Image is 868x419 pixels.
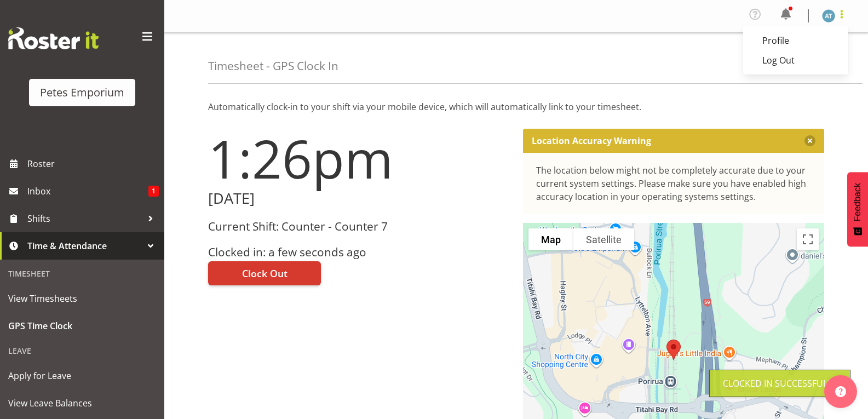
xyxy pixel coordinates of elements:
a: Apply for Leave [3,362,162,389]
button: Clock Out [208,261,321,285]
a: Profile [743,31,848,50]
p: Automatically clock-in to your shift via your mobile device, which will automatically link to you... [208,100,824,113]
a: Log Out [743,50,848,70]
div: Petes Emporium [40,84,124,101]
span: Shifts [27,210,142,227]
span: Inbox [27,183,148,199]
span: View Timesheets [8,290,156,307]
button: Toggle fullscreen view [797,228,819,250]
img: Rosterit website logo [8,27,99,49]
img: help-xxl-2.png [835,386,846,397]
span: Apply for Leave [8,368,156,384]
span: 1 [148,186,159,197]
h3: Current Shift: Counter - Counter 7 [208,220,510,233]
a: View Timesheets [3,285,162,312]
button: Close message [804,135,815,146]
h2: [DATE] [208,190,510,207]
h3: Clocked in: a few seconds ago [208,246,510,259]
h4: Timesheet - GPS Clock In [208,60,338,72]
div: Clocked in Successfully [723,377,837,390]
a: GPS Time Clock [3,312,162,340]
div: The location below might not be completely accurate due to your current system settings. Please m... [536,164,812,203]
span: Clock Out [242,266,288,280]
span: Feedback [853,183,863,221]
div: Timesheet [3,262,162,285]
a: View Leave Balances [3,389,162,417]
span: Time & Attendance [27,238,142,254]
button: Show satellite imagery [573,228,634,250]
button: Show street map [528,228,573,250]
h1: 1:26pm [208,129,510,188]
span: Roster [27,156,159,172]
p: Location Accuracy Warning [532,135,651,146]
img: alex-micheal-taniwha5364.jpg [822,9,835,22]
button: Feedback - Show survey [847,172,868,246]
span: GPS Time Clock [8,318,156,334]
div: Leave [3,340,162,362]
span: View Leave Balances [8,395,156,411]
